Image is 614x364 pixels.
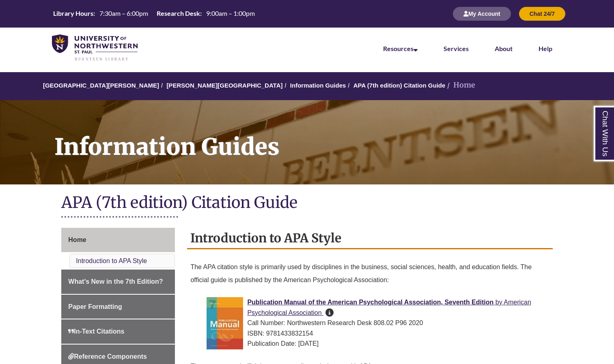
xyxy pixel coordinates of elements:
[61,228,175,252] a: Home
[206,9,255,17] span: 9:00am – 1:00pm
[61,270,175,294] a: What's New in the 7th Edition?
[444,45,469,52] a: Services
[50,9,96,18] th: Library Hours:
[290,82,346,89] a: Information Guides
[76,257,147,264] a: Introduction to APA Style
[68,328,124,335] span: In-Text Citations
[247,299,493,306] span: Publication Manual of the American Psychological Association, Seventh Edition
[68,236,86,243] span: Home
[519,10,565,17] a: Chat 24/7
[247,299,531,316] a: Publication Manual of the American Psychological Association, Seventh Edition by American Psychol...
[61,295,175,319] a: Paper Formatting
[207,338,546,349] div: Publication Date: [DATE]
[61,193,552,214] h1: APA (7th edition) Citation Guide
[445,79,475,91] li: Home
[50,9,258,19] a: Hours Today
[50,9,258,18] table: Hours Today
[99,9,148,17] span: 7:30am – 6:00pm
[61,319,175,344] a: In-Text Citations
[453,10,511,17] a: My Account
[190,257,549,290] p: The APA citation style is primarily used by disciplines in the business, social sciences, health,...
[45,100,614,174] h1: Information Guides
[539,45,552,52] a: Help
[153,9,203,18] th: Research Desk:
[68,303,122,310] span: Paper Formatting
[353,82,446,89] a: APA (7th edition) Citation Guide
[207,318,546,328] div: Call Number: Northwestern Research Desk 808.02 P96 2020
[519,7,565,21] button: Chat 24/7
[43,82,159,89] a: [GEOGRAPHIC_DATA][PERSON_NAME]
[453,7,511,21] button: My Account
[247,299,531,316] span: American Psychological Association
[207,328,546,339] div: ISBN: 9781433832154
[166,82,282,89] a: [PERSON_NAME][GEOGRAPHIC_DATA]
[496,299,502,306] span: by
[495,45,513,52] a: About
[187,228,552,249] h2: Introduction to APA Style
[52,34,138,62] img: UNWSP Library Logo
[68,353,147,360] span: Reference Components
[68,278,163,285] span: What's New in the 7th Edition?
[383,45,418,52] a: Resources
